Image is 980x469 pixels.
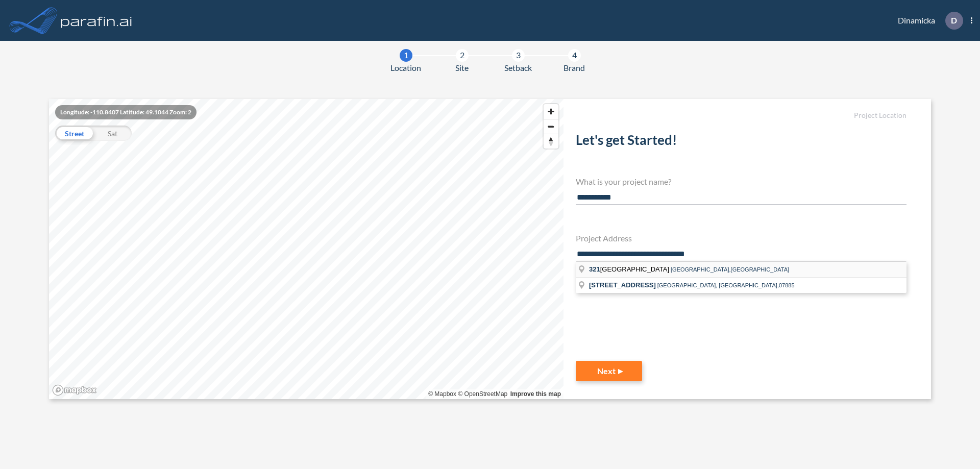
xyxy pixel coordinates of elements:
span: Setback [504,62,532,74]
a: Improve this map [510,390,561,398]
div: Sat [93,126,132,141]
div: Street [55,126,93,141]
div: 2 [456,49,469,62]
span: Brand [563,62,585,74]
span: Location [390,62,421,74]
a: Mapbox homepage [52,384,97,396]
span: Zoom out [544,119,558,134]
a: Mapbox [428,390,456,398]
span: [GEOGRAPHIC_DATA],[GEOGRAPHIC_DATA] [671,266,789,273]
span: [GEOGRAPHIC_DATA], [GEOGRAPHIC_DATA],07885 [657,282,795,288]
span: [GEOGRAPHIC_DATA] [589,265,671,273]
a: OpenStreetMap [458,390,507,398]
h2: Let's get Started! [576,132,906,152]
button: Reset bearing to north [544,134,558,149]
div: Dinamicka [883,12,972,30]
h5: Project Location [576,111,906,120]
div: Longitude: -110.8407 Latitude: 49.1044 Zoom: 2 [55,105,197,119]
h4: What is your project name? [576,177,906,186]
span: 321 [589,265,600,273]
div: 3 [512,49,525,62]
canvas: Map [49,99,563,399]
div: 4 [568,49,581,62]
p: D [951,16,957,25]
span: Site [455,62,469,74]
img: logo [59,10,134,31]
span: [STREET_ADDRESS] [589,281,656,289]
button: Next [576,361,642,381]
div: 1 [400,49,412,62]
button: Zoom out [544,119,558,134]
button: Zoom in [544,104,558,119]
h4: Project Address [576,233,906,243]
